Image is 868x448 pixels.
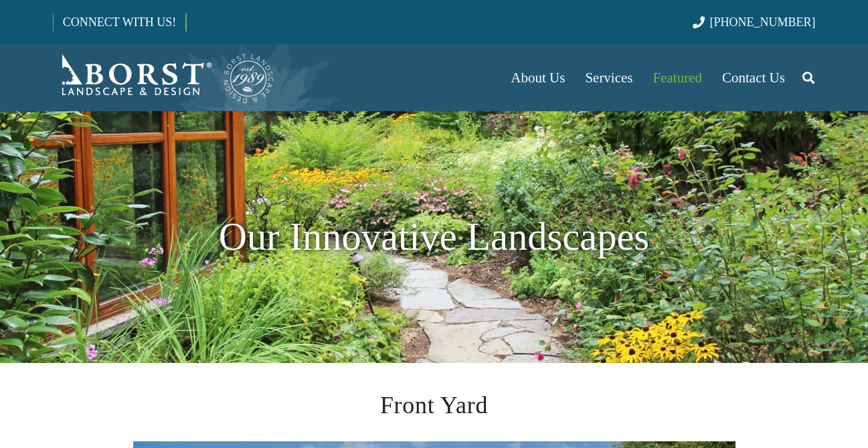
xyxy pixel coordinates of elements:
a: Contact Us [712,44,795,111]
a: CONNECT WITH US! [54,6,185,38]
h1: Our Innovative Landscapes [53,208,816,267]
span: Featured [653,70,702,86]
a: Search [795,61,822,94]
a: About Us [501,44,575,111]
a: [PHONE_NUMBER] [693,15,815,29]
span: About Us [511,70,565,86]
span: [PHONE_NUMBER] [710,15,816,29]
a: Services [575,44,642,111]
h2: Front Yard [133,387,735,423]
a: Borst-Logo [53,51,275,104]
a: Featured [643,44,712,111]
span: Services [585,70,632,86]
span: Contact Us [722,70,785,86]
